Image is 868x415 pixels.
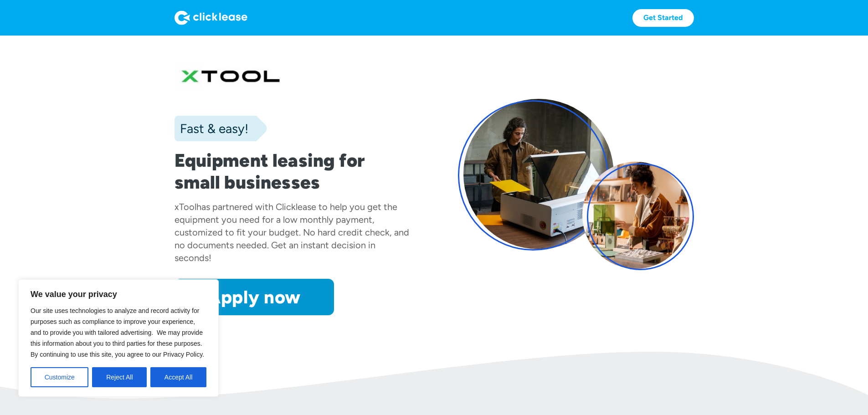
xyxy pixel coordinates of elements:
[175,201,196,212] div: xTool
[175,10,247,25] img: Logo
[31,367,88,387] button: Customize
[18,279,219,397] div: We value your privacy
[175,201,409,263] div: has partnered with Clicklease to help you get the equipment you need for a low monthly payment, c...
[175,119,248,138] div: Fast & easy!
[31,307,204,358] span: Our site uses technologies to analyze and record activity for purposes such as compliance to impr...
[92,367,147,387] button: Reject All
[31,289,206,300] p: We value your privacy
[175,149,411,193] h1: Equipment leasing for small businesses
[632,9,694,27] a: Get Started
[150,367,206,387] button: Accept All
[175,279,334,315] a: Apply now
